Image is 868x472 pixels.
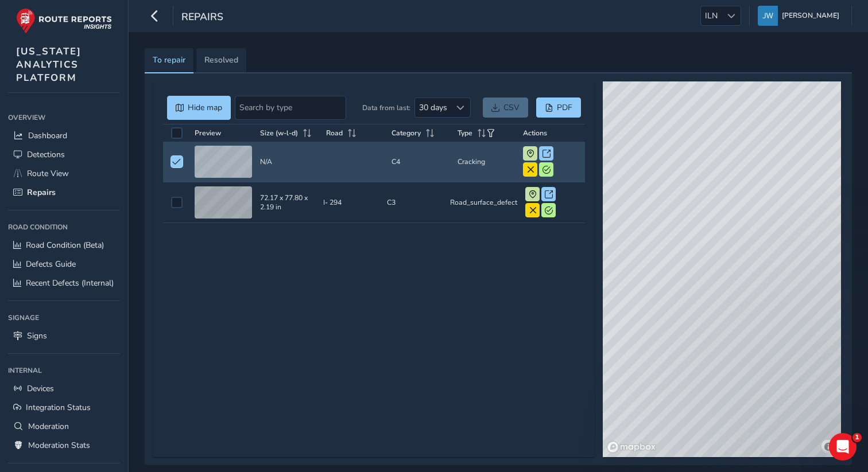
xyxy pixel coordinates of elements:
[454,142,520,182] td: Cracking
[392,128,421,138] span: Category
[8,183,120,202] a: Repairs
[188,102,222,113] span: Hide map
[487,129,495,137] button: Filter
[383,182,447,223] td: C3
[523,128,547,138] span: Actions
[171,197,183,208] div: Select cf426ce413ff4bb59a07f8d49ab0c99_1199
[260,128,298,138] span: Size (w-l-d)
[26,240,104,251] span: Road Condition (Beta)
[8,309,120,326] div: Signage
[8,362,120,379] div: Internal
[181,10,223,26] span: Repairs
[8,379,120,398] a: Devices
[8,274,120,292] a: Recent Defects (Internal)
[28,130,67,141] span: Dashboard
[782,6,839,26] span: [PERSON_NAME]
[415,98,451,117] span: 30 days
[26,259,76,270] span: Defects Guide
[758,6,778,26] img: diamond-layout
[701,6,722,25] span: ILN
[758,6,843,26] button: [PERSON_NAME]
[8,126,120,145] a: Dashboard
[326,128,343,138] span: Road
[387,142,454,182] td: C4
[8,436,120,455] a: Moderation Stats
[27,187,56,198] span: Repairs
[27,168,69,179] span: Route View
[8,326,120,345] a: Signs
[536,97,581,118] button: PDF
[26,402,91,413] span: Integration Status
[28,440,90,451] span: Moderation Stats
[8,417,120,436] a: Moderation
[167,96,231,120] button: Hide map
[171,156,183,167] div: Unselect 4521dafc-02c1-47c7-8db2-49b14b7affe8
[256,182,320,223] td: 72.17 x 77.80 x 2.19 in
[8,145,120,164] a: Detections
[27,149,65,160] span: Detections
[27,330,47,341] span: Signs
[557,102,572,113] span: PDF
[28,421,69,432] span: Moderation
[8,398,120,417] a: Integration Status
[204,56,238,64] span: Resolved
[458,128,472,138] span: Type
[8,219,120,236] div: Road Condition
[446,182,521,223] td: Road_surface_defect
[195,128,221,138] span: Preview
[8,236,120,255] a: Road Condition (Beta)
[483,97,528,118] a: CSV
[153,56,185,64] span: To repair
[16,45,82,84] span: [US_STATE] ANALYTICS PLATFORM
[8,255,120,274] a: Defects Guide
[16,8,112,34] img: rr logo
[319,182,383,223] td: I- 294
[8,164,120,183] a: Route View
[8,109,120,126] div: Overview
[256,142,322,182] td: N/A
[829,433,857,461] iframe: Intercom live chat
[27,383,54,394] span: Devices
[26,278,114,288] span: Recent Defects (Internal)
[852,433,862,442] span: 1
[235,96,346,120] input: Search by type
[362,101,410,114] label: Data from last:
